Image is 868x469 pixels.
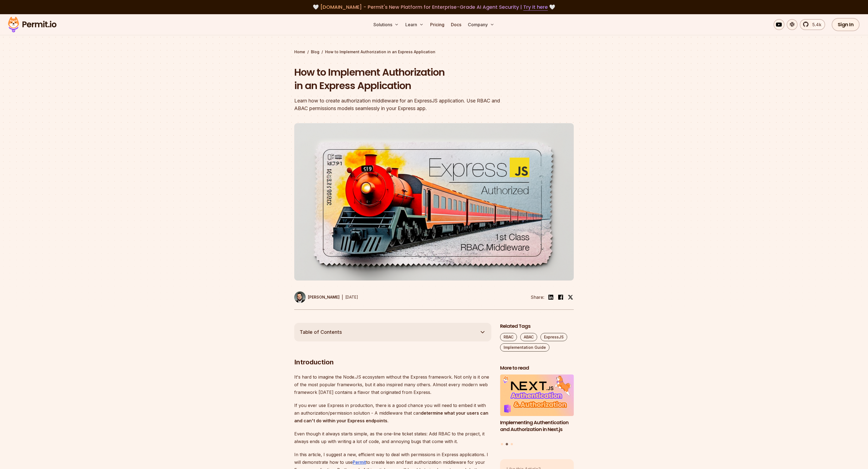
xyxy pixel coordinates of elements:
[500,333,517,341] a: RBAC
[832,18,860,31] a: Sign In
[501,443,503,445] button: Go to slide 1
[294,323,491,341] button: Table of Contents
[500,374,574,416] img: Implementing Authentication and Authorization in Next.js
[500,343,549,352] a: Implementation Guide
[294,336,491,367] h2: Introduction
[320,4,548,10] span: [DOMAIN_NAME] - Permit's New Platform for Enterprise-Grade AI Agent Security |
[294,291,340,303] a: [PERSON_NAME]
[294,402,491,424] p: If you ever use Express in production, there is a good chance you will need to embed it with an a...
[500,374,574,439] a: Implementing Authentication and Authorization in Next.jsImplementing Authentication and Authoriza...
[557,294,564,300] img: facebook
[403,19,426,30] button: Learn
[294,430,491,445] p: Even though it always starts simple, as the one-line ticket states: Add RBAC to the project, it a...
[449,19,463,30] a: Docs
[353,459,366,465] a: Permit
[500,365,574,371] h2: More to read
[523,4,548,11] a: Try it here
[294,66,504,93] h1: How to Implement Authorization in an Express Application
[531,294,544,300] li: Share:
[300,328,342,336] span: Table of Contents
[428,19,447,30] a: Pricing
[466,19,497,30] button: Company
[294,97,504,112] div: Learn how to create authorization middleware for an ExpressJS application. Use RBAC and ABAC perm...
[342,294,343,300] div: |
[800,19,825,30] a: 5.4k
[5,15,59,34] img: Permit logo
[500,374,574,439] li: 2 of 3
[294,49,574,55] div: / /
[294,410,488,423] strong: determine what your users can and can't do within your Express endpoints
[13,3,855,11] div: 🤍 🤍
[540,333,567,341] a: ExpressJS
[294,123,574,281] img: How to Implement Authorization in an Express Application
[548,294,554,300] img: linkedin
[506,443,508,446] button: Go to slide 2
[294,291,306,303] img: Gabriel L. Manor
[500,323,574,330] h2: Related Tags
[809,21,821,28] span: 5.4k
[308,294,340,300] p: [PERSON_NAME]
[345,295,358,299] time: [DATE]
[511,443,513,445] button: Go to slide 3
[294,373,491,396] p: It's hard to imagine the Node.JS ecosystem without the Express framework. Not only is it one of t...
[371,19,401,30] button: Solutions
[500,374,574,446] div: Posts
[500,419,574,433] h3: Implementing Authentication and Authorization in Next.js
[568,294,573,300] img: twitter
[294,49,305,55] a: Home
[520,333,537,341] a: ABAC
[311,49,319,55] a: Blog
